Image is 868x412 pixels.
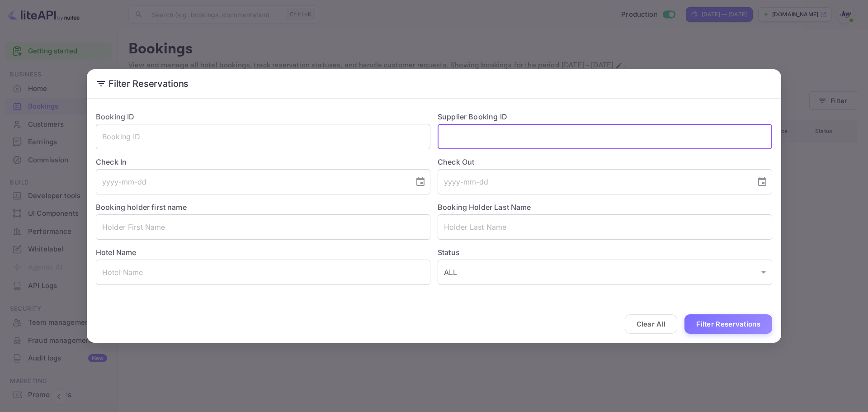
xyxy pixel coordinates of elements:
[96,156,430,167] label: Check In
[438,260,772,285] div: ALL
[438,247,772,258] label: Status
[438,169,750,194] input: yyyy-mm-dd
[438,214,772,240] input: Holder Last Name
[96,214,430,240] input: Holder First Name
[411,173,429,191] button: Choose date
[684,314,772,334] button: Filter Reservations
[96,260,430,285] input: Hotel Name
[438,112,507,121] label: Supplier Booking ID
[96,124,430,149] input: Booking ID
[753,173,771,191] button: Choose date
[96,169,408,194] input: yyyy-mm-dd
[87,69,781,98] h2: Filter Reservations
[625,314,678,334] button: Clear All
[438,124,772,149] input: Supplier Booking ID
[96,248,137,257] label: Hotel Name
[438,156,772,167] label: Check Out
[438,203,531,212] label: Booking Holder Last Name
[96,203,187,212] label: Booking holder first name
[96,112,135,121] label: Booking ID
